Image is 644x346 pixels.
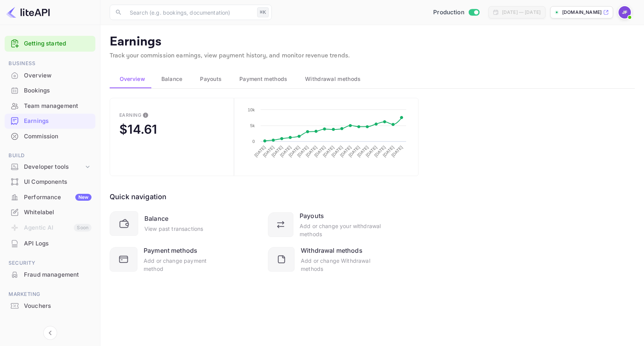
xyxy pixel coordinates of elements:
[5,114,95,128] a: Earnings
[300,211,324,220] div: Payouts
[391,145,404,158] text: [DATE]
[24,86,92,95] div: Bookings
[120,74,145,84] span: Overview
[24,270,92,279] div: Fraud management
[619,6,631,18] img: Jenny Frimer
[301,257,381,273] div: Add or change Withdrawal methods
[502,9,541,16] div: [DATE] — [DATE]
[43,326,57,340] button: Collapse navigation
[248,107,255,112] text: 10k
[433,8,464,17] span: Production
[5,175,95,189] a: UI Components
[300,222,381,238] div: Add or change your withdrawal methods
[365,145,378,158] text: [DATE]
[24,39,92,48] a: Getting started
[5,160,95,174] div: Developer tools
[24,132,92,141] div: Commission
[314,145,327,158] text: [DATE]
[5,175,95,190] div: UI Components
[348,145,361,158] text: [DATE]
[5,83,95,98] div: Bookings
[139,109,152,121] button: This is the amount of confirmed commission that will be paid to you on the next scheduled deposit
[110,34,635,50] p: Earnings
[110,191,166,202] div: Quick navigation
[339,145,353,158] text: [DATE]
[24,117,92,126] div: Earnings
[430,8,482,17] div: Switch to Sandbox mode
[200,74,222,84] span: Payouts
[144,225,203,233] div: View past transactions
[5,205,95,219] a: Whitelabel
[5,236,95,250] a: API Logs
[271,145,284,158] text: [DATE]
[5,190,95,205] div: PerformanceNew
[110,70,635,88] div: scrollable auto tabs example
[110,51,635,60] p: Track your commission earnings, view payment history, and monitor revenue trends.
[254,145,267,158] text: [DATE]
[5,299,95,313] a: Vouchers
[5,114,95,129] div: Earnings
[5,190,95,204] a: PerformanceNew
[144,246,197,255] div: Payment methods
[331,145,344,158] text: [DATE]
[5,205,95,220] div: Whitelabel
[75,194,92,201] div: New
[24,178,92,186] div: UI Components
[119,122,157,137] div: $14.61
[382,145,395,158] text: [DATE]
[239,74,288,84] span: Payment methods
[24,208,92,217] div: Whitelabel
[288,145,301,158] text: [DATE]
[5,267,95,282] div: Fraud management
[125,5,254,20] input: Search (e.g. bookings, documentation)
[5,68,95,83] div: Overview
[24,302,92,311] div: Vouchers
[257,7,269,17] div: ⌘K
[119,112,141,118] div: Earning
[5,36,95,52] div: Getting started
[322,145,335,158] text: [DATE]
[5,129,95,144] div: Commission
[24,102,92,111] div: Team management
[374,145,387,158] text: [DATE]
[5,151,95,160] span: Build
[24,193,92,202] div: Performance
[5,267,95,282] a: Fraud management
[262,145,275,158] text: [DATE]
[562,9,602,16] p: [DOMAIN_NAME]
[24,239,92,248] div: API Logs
[5,236,95,251] div: API Logs
[5,99,95,113] a: Team management
[253,139,255,144] text: 0
[24,163,84,171] div: Developer tools
[250,123,255,128] text: 5k
[5,290,95,299] span: Marketing
[297,145,310,158] text: [DATE]
[5,129,95,143] a: Commission
[5,99,95,114] div: Team management
[305,74,361,84] span: Withdrawal methods
[6,6,50,18] img: LiteAPI logo
[5,299,95,314] div: Vouchers
[301,246,363,255] div: Withdrawal methods
[5,59,95,68] span: Business
[110,98,234,176] button: EarningThis is the amount of confirmed commission that will be paid to you on the next scheduled ...
[161,74,183,84] span: Balance
[144,257,223,273] div: Add or change payment method
[5,68,95,82] a: Overview
[24,71,92,80] div: Overview
[356,145,369,158] text: [DATE]
[279,145,292,158] text: [DATE]
[5,259,95,267] span: Security
[305,145,318,158] text: [DATE]
[144,214,168,223] div: Balance
[5,83,95,97] a: Bookings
